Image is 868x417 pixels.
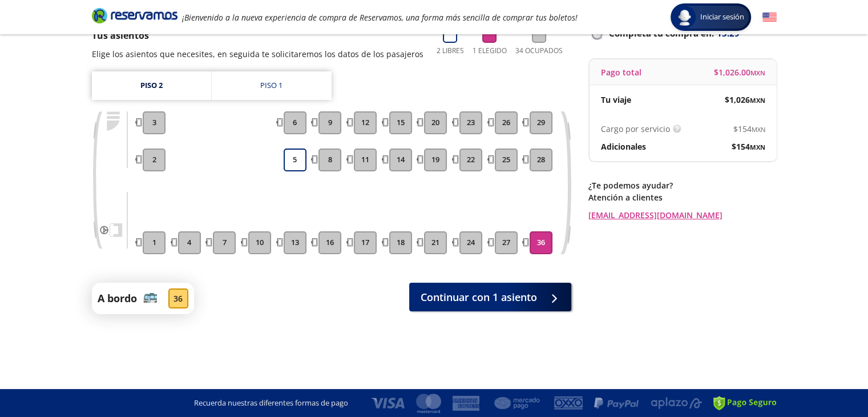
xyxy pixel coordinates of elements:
[762,10,777,25] button: English
[92,71,211,100] a: Piso 2
[752,125,765,134] small: MXN
[588,191,777,203] p: Atención a clientes
[495,231,518,254] button: 27
[424,149,447,171] button: 19
[92,48,423,60] p: Elige los asientos que necesites, en seguida te solicitaremos los datos de los pasajeros
[318,231,341,254] button: 16
[194,398,348,409] p: Recuerda nuestras diferentes formas de pago
[601,66,641,78] p: Pago total
[750,96,765,105] small: MXN
[212,71,332,100] a: Piso 1
[92,7,177,27] a: Brand Logo
[495,149,518,171] button: 25
[714,66,765,78] span: $ 1,026.00
[424,231,447,254] button: 21
[515,46,563,56] p: 34 Ocupados
[168,288,188,308] div: 36
[725,94,765,106] span: $ 1,026
[696,11,749,23] span: Iniciar sesión
[98,291,137,306] p: A bordo
[421,290,537,305] span: Continuar con 1 asiento
[409,283,571,311] button: Continuar con 1 asiento
[459,149,482,171] button: 22
[143,231,165,254] button: 1
[143,111,165,134] button: 3
[92,29,423,42] p: Tus asientos
[459,231,482,254] button: 24
[284,149,306,171] button: 5
[178,231,201,254] button: 4
[601,141,646,153] p: Adicionales
[437,46,464,56] p: 2 Libres
[424,111,447,134] button: 20
[588,209,777,221] a: [EMAIL_ADDRESS][DOMAIN_NAME]
[733,123,765,135] span: $ 154
[318,111,341,134] button: 9
[750,143,765,151] small: MXN
[284,231,306,254] button: 13
[284,111,306,134] button: 6
[389,149,412,171] button: 14
[389,231,412,254] button: 18
[750,69,765,77] small: MXN
[530,111,552,134] button: 29
[213,231,236,254] button: 7
[354,231,377,254] button: 17
[389,111,412,134] button: 15
[802,351,857,406] iframe: Messagebird Livechat Widget
[354,111,377,134] button: 12
[318,149,341,171] button: 8
[260,80,282,91] div: Piso 1
[248,231,271,254] button: 10
[459,111,482,134] button: 23
[473,46,507,56] p: 1 Elegido
[601,123,670,135] p: Cargo por servicio
[143,149,165,171] button: 2
[530,149,552,171] button: 28
[530,231,552,254] button: 36
[182,12,578,23] em: ¡Bienvenido a la nueva experiencia de compra de Reservamos, una forma más sencilla de comprar tus...
[92,7,177,24] i: Brand Logo
[588,179,777,191] p: ¿Te podemos ayudar?
[354,149,377,171] button: 11
[732,141,765,153] span: $ 154
[495,111,518,134] button: 26
[601,94,631,106] p: Tu viaje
